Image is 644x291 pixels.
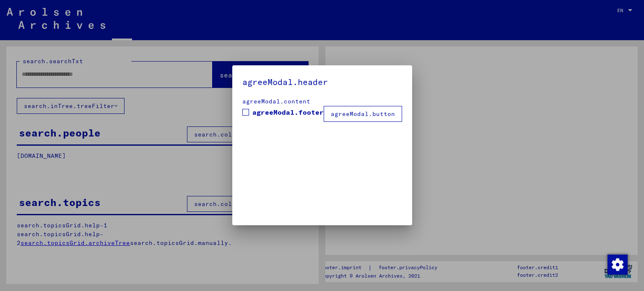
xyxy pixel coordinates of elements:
button: agreeModal.button [324,106,402,122]
span: agreeModal.footer [252,107,324,117]
div: agreeModal.content [242,97,402,106]
div: Change consent [607,254,627,274]
h5: agreeModal.header [242,75,402,89]
img: Change consent [608,255,628,275]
